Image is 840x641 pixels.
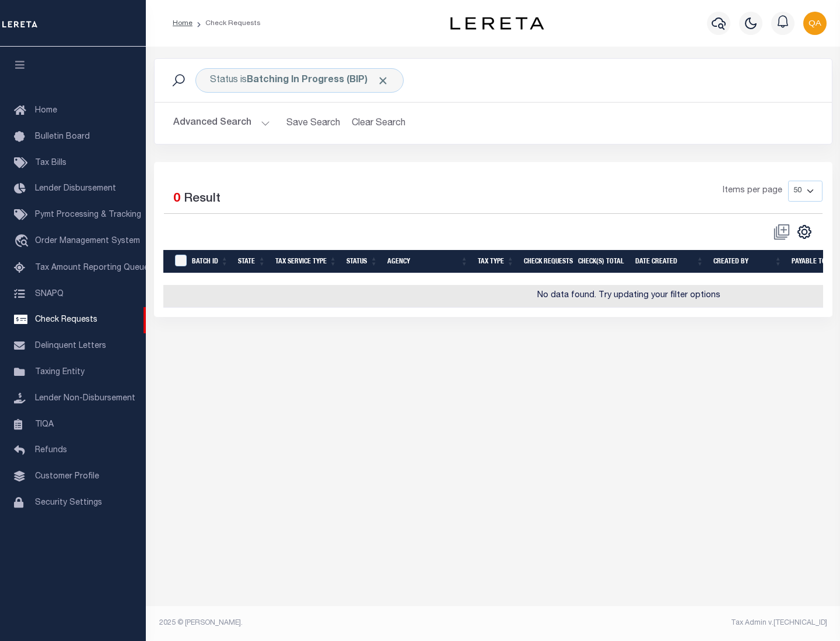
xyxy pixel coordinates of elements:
div: Status is [195,68,404,93]
b: Batching In Progress (BIP) [247,76,389,85]
span: Security Settings [35,499,102,507]
span: TIQA [35,420,54,428]
th: Agency: activate to sort column ascending [383,250,473,274]
div: 2025 © [PERSON_NAME]. [150,618,494,628]
span: Lender Non-Disbursement [35,395,135,403]
th: Batch Id: activate to sort column ascending [187,250,233,274]
span: 0 [173,193,180,205]
span: Home [35,107,57,115]
span: Taxing Entity [35,368,85,376]
div: Tax Admin v.[TECHNICAL_ID] [502,618,827,628]
span: Tax Amount Reporting Queue [35,264,149,272]
span: Items per page [723,185,782,198]
img: logo-dark.svg [450,17,544,30]
span: Order Management System [35,237,140,245]
span: Click to Remove [377,75,389,87]
span: Tax Bills [35,159,66,167]
th: Tax Service Type: activate to sort column ascending [271,250,342,274]
th: Status: activate to sort column ascending [342,250,383,274]
label: Result [184,190,220,209]
a: Home [173,20,192,27]
th: State: activate to sort column ascending [233,250,271,274]
span: Bulletin Board [35,133,90,141]
th: Check(s) Total [573,250,631,274]
button: Save Search [279,112,347,135]
span: Check Requests [35,316,97,324]
span: Lender Disbursement [35,185,116,193]
button: Advanced Search [173,112,270,135]
span: Delinquent Letters [35,342,106,350]
button: Clear Search [347,112,411,135]
th: Tax Type: activate to sort column ascending [473,250,519,274]
th: Created By: activate to sort column ascending [709,250,787,274]
img: svg+xml;base64,PHN2ZyB4bWxucz0iaHR0cDovL3d3dy53My5vcmcvMjAwMC9zdmciIHBvaW50ZXItZXZlbnRzPSJub25lIi... [803,12,827,35]
span: SNAPQ [35,290,64,298]
i: travel_explore [14,234,33,249]
th: Date Created: activate to sort column ascending [631,250,709,274]
th: Check Requests [519,250,573,274]
span: Refunds [35,446,67,455]
li: Check Requests [192,18,261,29]
span: Customer Profile [35,473,99,481]
span: Pymt Processing & Tracking [35,211,141,219]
